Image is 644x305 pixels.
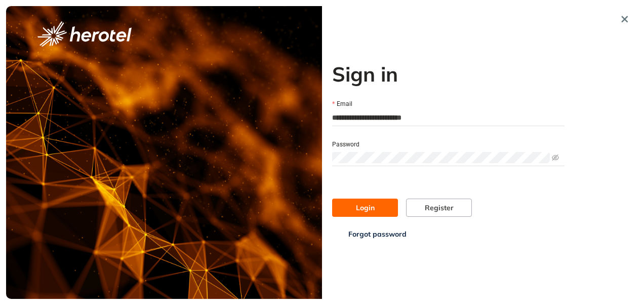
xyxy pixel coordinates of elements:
span: Login [356,202,375,213]
button: Register [406,199,472,217]
img: cover image [6,6,322,299]
button: logo [21,21,148,47]
button: Login [332,199,398,217]
span: Register [425,202,454,213]
span: Forgot password [348,228,407,240]
input: Password [332,152,550,163]
img: logo [37,21,132,47]
label: Password [332,140,359,149]
label: Email [332,99,352,109]
span: eye-invisible [552,154,559,161]
input: Email [332,110,565,125]
h2: Sign in [332,62,565,86]
button: Forgot password [332,225,423,243]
